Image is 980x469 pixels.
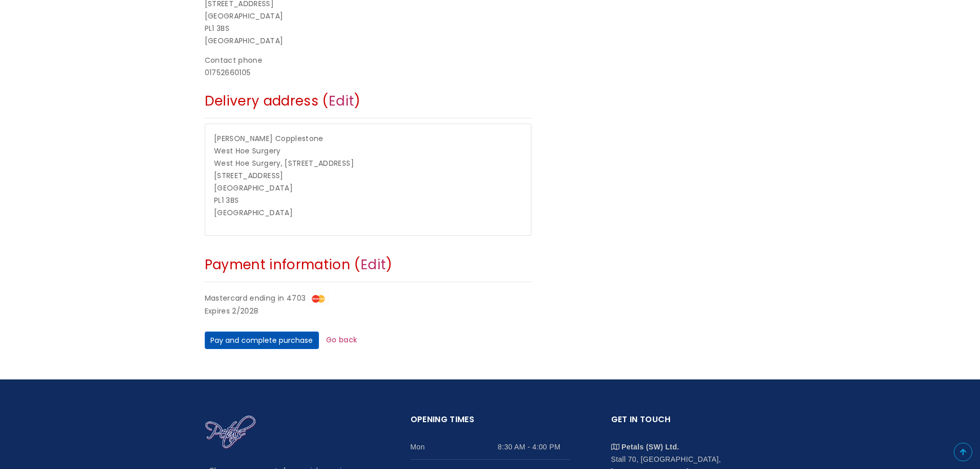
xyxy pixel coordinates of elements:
[205,92,361,110] span: Delivery address ( )
[214,207,293,218] span: [GEOGRAPHIC_DATA]
[611,413,771,433] h2: Get in touch
[361,255,386,274] a: Edit
[205,255,393,274] span: Payment information ( )
[205,11,283,21] span: [GEOGRAPHIC_DATA]
[205,67,531,79] div: 01752660105
[205,292,531,305] div: Mastercard ending in 4703
[214,133,273,144] span: [PERSON_NAME]
[411,433,570,460] li: Mon
[411,413,570,433] h2: Opening Times
[498,441,570,453] span: 8:30 AM - 4:00 PM
[326,335,357,345] a: Go back
[205,55,531,67] div: Contact phone
[205,23,229,33] span: PL1 3BS
[205,415,256,450] img: Home
[214,158,354,168] span: West Hoe Surgery, [STREET_ADDRESS]
[205,305,531,318] div: Expires 2/2028
[214,195,239,205] span: PL1 3BS
[214,183,293,193] span: [GEOGRAPHIC_DATA]
[329,92,354,110] a: Edit
[275,133,324,144] span: Copplestone
[214,146,281,156] span: West Hoe Surgery
[214,170,283,181] span: [STREET_ADDRESS]
[205,332,319,349] button: Pay and complete purchase
[205,36,283,46] span: [GEOGRAPHIC_DATA]
[621,443,679,451] strong: Petals (SW) Ltd.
